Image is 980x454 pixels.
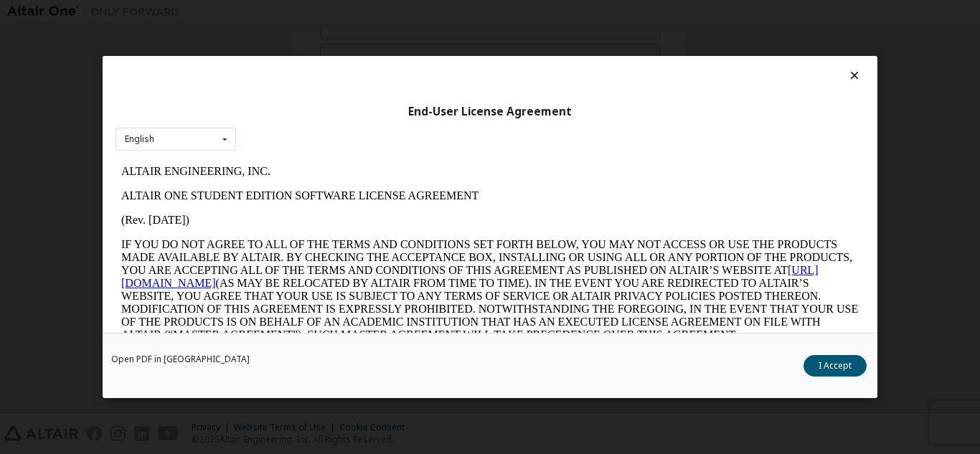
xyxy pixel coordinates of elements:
[6,55,743,67] p: (Rev. [DATE])
[111,355,250,364] a: Open PDF in [GEOGRAPHIC_DATA]
[6,6,743,19] p: ALTAIR ENGINEERING, INC.
[6,79,743,182] p: IF YOU DO NOT AGREE TO ALL OF THE TERMS AND CONDITIONS SET FORTH BELOW, YOU MAY NOT ACCESS OR USE...
[6,194,743,245] p: This Altair One Student Edition Software License Agreement (“Agreement”) is between Altair Engine...
[804,355,867,377] button: I Accept
[125,135,154,143] div: English
[116,105,864,119] div: End-User License Agreement
[6,30,743,43] p: ALTAIR ONE STUDENT EDITION SOFTWARE LICENSE AGREEMENT
[6,105,703,130] a: [URL][DOMAIN_NAME]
